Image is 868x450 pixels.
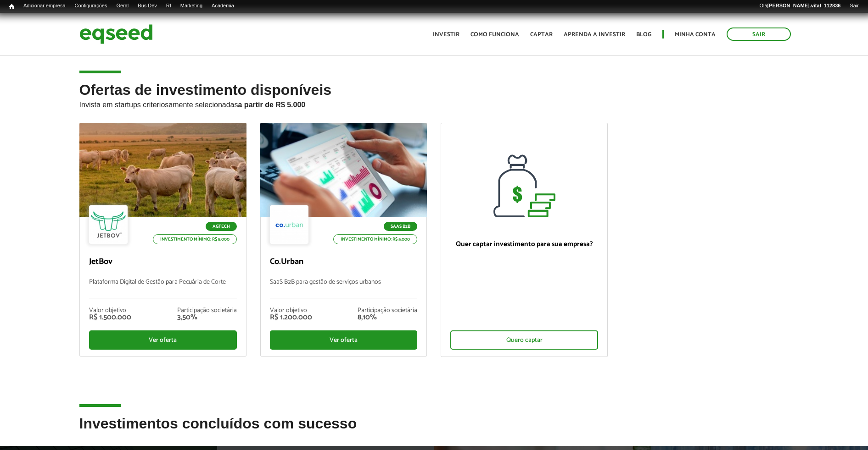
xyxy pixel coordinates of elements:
[358,307,417,314] div: Participação societária
[79,22,153,46] img: EqSeed
[450,240,598,248] p: Quer captar investimento para sua empresa?
[5,2,19,11] a: Início
[564,32,625,38] a: Aprenda a investir
[89,257,237,267] p: JetBov
[153,234,237,244] p: Investimento mínimo: R$ 5.000
[358,314,417,321] div: 8,10%
[177,307,237,314] div: Participação societária
[206,222,237,231] p: Agtech
[19,2,70,10] a: Adicionar empresa
[207,2,239,10] a: Academia
[112,2,133,10] a: Geral
[270,314,312,321] div: R$ 1.200.000
[9,3,14,10] span: Início
[79,123,246,357] a: Agtech Investimento mínimo: R$ 5.000 JetBov Plataforma Digital de Gestão para Pecuária de Corte V...
[767,3,841,8] strong: [PERSON_NAME].vital_112836
[238,101,306,109] strong: a partir de R$ 5.000
[450,330,598,350] div: Quero captar
[89,279,237,298] p: Plataforma Digital de Gestão para Pecuária de Corte
[270,257,418,267] p: Co.Urban
[260,123,427,357] a: SaaS B2B Investimento mínimo: R$ 5.000 Co.Urban SaaS B2B para gestão de serviços urbanos Valor ob...
[70,2,112,10] a: Configurações
[433,32,459,38] a: Investir
[270,307,312,314] div: Valor objetivo
[441,123,608,357] a: Quer captar investimento para sua empresa? Quero captar
[177,314,237,321] div: 3,50%
[270,279,418,298] p: SaaS B2B para gestão de serviços urbanos
[270,330,418,350] div: Ver oferta
[675,32,716,38] a: Minha conta
[89,330,237,350] div: Ver oferta
[384,222,417,231] p: SaaS B2B
[333,234,417,244] p: Investimento mínimo: R$ 5.000
[530,32,553,38] a: Captar
[727,27,791,41] a: Sair
[755,2,845,10] a: Olá[PERSON_NAME].vital_112836
[89,307,131,314] div: Valor objetivo
[79,98,789,109] p: Invista em startups criteriosamente selecionadas
[636,32,651,38] a: Blog
[133,2,162,10] a: Bus Dev
[845,2,863,10] a: Sair
[79,416,789,445] h2: Investimentos concluídos com sucesso
[470,32,519,38] a: Como funciona
[162,2,176,10] a: RI
[176,2,207,10] a: Marketing
[89,314,131,321] div: R$ 1.500.000
[79,82,789,123] h2: Ofertas de investimento disponíveis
